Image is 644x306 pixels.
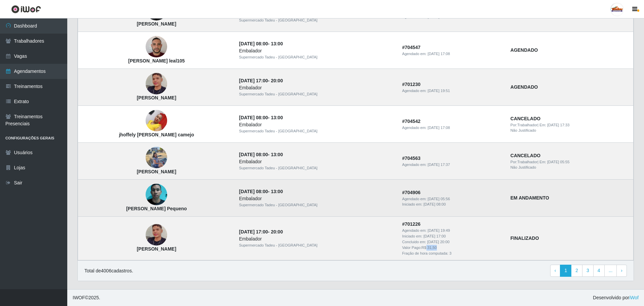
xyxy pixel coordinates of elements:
[402,88,502,94] div: Agendado em:
[402,125,502,131] div: Agendado em:
[423,234,446,238] time: [DATE] 17:00
[239,115,268,120] time: [DATE] 08:00
[84,267,133,274] p: Total de 4006 cadastros.
[428,228,450,232] time: [DATE] 19:49
[571,265,582,277] a: 2
[427,240,449,244] time: [DATE] 20:00
[510,159,629,165] div: | Em:
[119,132,194,137] strong: jhoffely [PERSON_NAME] camejo
[510,160,537,164] span: Por: Trabalhador
[547,160,569,164] time: [DATE] 05:55
[510,153,540,158] strong: CANCELADO
[128,58,185,63] strong: [PERSON_NAME] leal105
[402,221,421,227] strong: # 701226
[126,206,187,211] strong: [PERSON_NAME] Pequeno
[146,33,167,61] img: Luís Fernando Batista leal105
[239,115,283,120] strong: -
[239,229,283,234] strong: -
[239,17,394,23] div: Supermercado Tadeu - [GEOGRAPHIC_DATA]
[137,21,176,27] strong: [PERSON_NAME]
[402,202,502,207] div: Iniciado em:
[510,235,539,241] strong: FINALIZADO
[428,163,450,167] time: [DATE] 17:37
[146,106,167,135] img: jhoffely Eva Chacon camejo
[428,15,450,19] time: [DATE] 11:00
[428,89,450,93] time: [DATE] 19:51
[239,152,268,157] time: [DATE] 08:00
[510,123,537,127] span: Por: Trabalhador
[137,95,176,100] strong: [PERSON_NAME]
[271,78,283,83] time: 20:00
[555,268,556,273] span: ‹
[137,169,176,174] strong: [PERSON_NAME]
[402,119,421,124] strong: # 704542
[73,294,100,301] span: © 2025 .
[402,190,421,195] strong: # 704906
[510,122,629,128] div: | Em:
[402,51,502,57] div: Agendado em:
[239,235,394,243] div: Embalador
[239,84,394,91] div: Embalador
[239,41,268,46] time: [DATE] 08:00
[402,45,421,50] strong: # 704547
[271,41,283,46] time: 13:00
[510,47,538,53] strong: AGENDADO
[146,171,167,218] img: Douglas Henrique Borges Pequeno
[402,239,502,245] div: Concluido em:
[616,265,627,277] a: Next
[239,78,283,83] strong: -
[402,233,502,239] div: Iniciado em:
[402,162,502,168] div: Agendado em:
[547,123,569,127] time: [DATE] 17:33
[402,82,421,87] strong: # 701230
[510,116,540,121] strong: CANCELADO
[428,126,450,130] time: [DATE] 17:08
[11,5,41,13] img: CoreUI Logo
[510,84,538,90] strong: AGENDADO
[239,158,394,165] div: Embalador
[239,121,394,128] div: Embalador
[239,78,268,83] time: [DATE] 17:00
[239,91,394,97] div: Supermercado Tadeu - [GEOGRAPHIC_DATA]
[239,229,268,234] time: [DATE] 17:00
[239,189,283,194] strong: -
[271,152,283,157] time: 13:00
[146,216,167,254] img: Edson Lacerda da Silva Alves
[239,165,394,171] div: Supermercado Tadeu - [GEOGRAPHIC_DATA]
[239,128,394,134] div: Supermercado Tadeu - [GEOGRAPHIC_DATA]
[510,195,549,201] strong: EM ANDAMENTO
[239,152,283,157] strong: -
[402,196,502,202] div: Agendado em:
[428,52,450,56] time: [DATE] 17:08
[402,156,421,161] strong: # 704563
[550,265,561,277] a: Previous
[402,251,502,256] div: Fração de hora computada: 3
[629,295,639,300] a: iWof
[239,243,394,248] div: Supermercado Tadeu - [GEOGRAPHIC_DATA]
[593,265,605,277] a: 4
[621,268,622,273] span: ›
[271,115,283,120] time: 13:00
[73,295,85,300] span: IWOF
[428,197,450,201] time: [DATE] 05:56
[510,165,629,170] div: Não Justificado
[560,265,571,277] a: 1
[146,65,167,103] img: Edson Lacerda da Silva Alves
[510,128,629,133] div: Não Justificado
[239,189,268,194] time: [DATE] 08:00
[550,265,627,277] nav: pagination
[423,202,446,206] time: [DATE] 08:00
[402,228,502,233] div: Agendado em:
[239,195,394,202] div: Embalador
[239,47,394,54] div: Embalador
[593,294,639,301] span: Desenvolvido por
[582,265,594,277] a: 3
[146,135,167,180] img: Angélica dias da Silva
[239,41,283,46] strong: -
[239,54,394,60] div: Supermercado Tadeu - [GEOGRAPHIC_DATA]
[239,202,394,208] div: Supermercado Tadeu - [GEOGRAPHIC_DATA]
[137,246,176,252] strong: [PERSON_NAME]
[402,245,502,251] div: Valor Pago: R$ 31,50
[604,265,617,277] a: ...
[271,229,283,234] time: 20:00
